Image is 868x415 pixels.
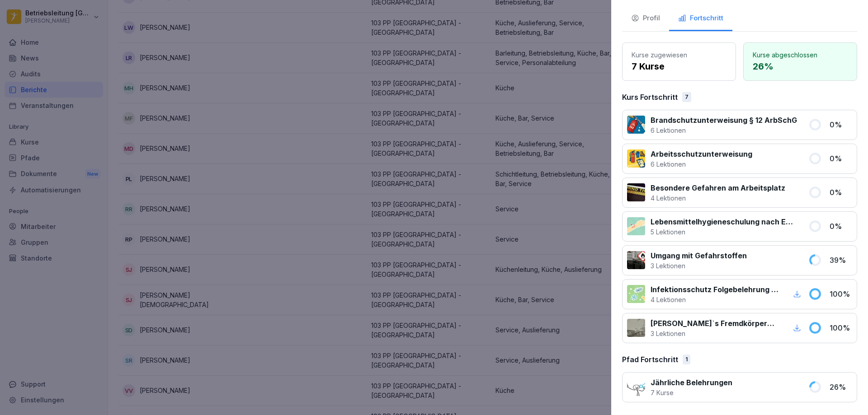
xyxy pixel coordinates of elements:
p: 3 Lektionen [651,261,747,270]
p: 7 Kurse [651,388,732,397]
p: Umgang mit Gefahrstoffen [651,250,747,261]
p: Lebensmittelhygieneschulung nach EU-Verordnung (EG) Nr. 852 / 2004 [651,216,797,227]
p: 0 % [830,221,852,232]
p: 4 Lektionen [651,295,780,304]
p: 100 % [830,289,852,299]
p: 0 % [830,187,852,198]
p: Kurs Fortschritt [622,92,678,103]
div: 1 [683,354,690,364]
p: 100 % [830,322,852,333]
p: 0 % [830,119,852,130]
p: 39 % [830,255,852,266]
p: Kurse abgeschlossen [753,50,848,60]
p: 6 Lektionen [651,126,797,135]
p: Infektionsschutz Folgebelehrung (nach §43 IfSG) [651,284,780,295]
p: Kurse zugewiesen [632,50,726,60]
p: 6 Lektionen [651,159,752,169]
p: 26 % [753,60,848,73]
p: 26 % [830,382,852,392]
div: Profil [631,13,660,23]
p: 7 Kurse [632,60,726,73]
p: 0 % [830,153,852,164]
button: Profil [622,7,669,31]
p: Jährliche Belehrungen [651,377,732,388]
p: 5 Lektionen [651,227,797,237]
p: Arbeitsschutzunterweisung [651,149,752,159]
p: Brandschutzunterweisung § 12 ArbSchG [651,115,797,126]
p: Pfad Fortschritt [622,354,678,365]
p: 4 Lektionen [651,193,785,203]
p: [PERSON_NAME]`s Fremdkörpermanagement [651,318,780,329]
div: 7 [682,92,691,102]
div: Fortschritt [678,13,723,23]
p: Besondere Gefahren am Arbeitsplatz [651,182,785,193]
button: Fortschritt [669,7,732,31]
p: 3 Lektionen [651,329,780,338]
